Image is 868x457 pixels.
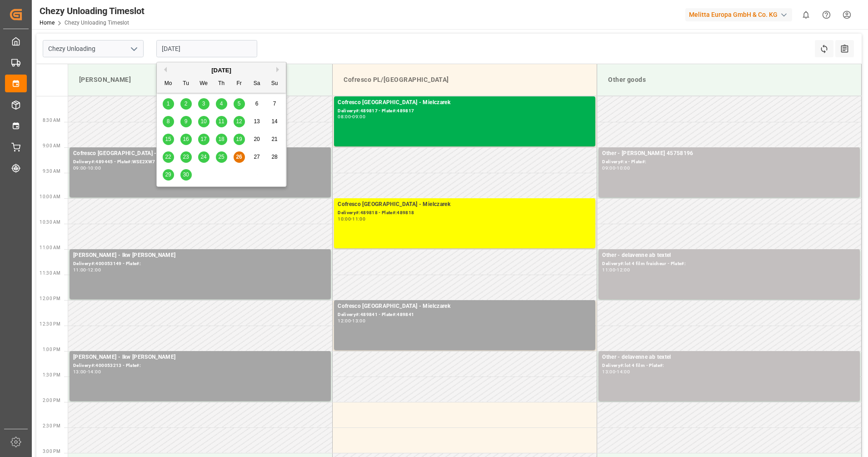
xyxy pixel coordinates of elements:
div: Choose Sunday, September 14th, 2025 [269,116,280,127]
div: Choose Wednesday, September 3rd, 2025 [198,98,210,110]
div: Delivery#:400053149 - Plate#: [73,260,327,268]
div: 13:00 [602,370,615,374]
div: Delivery#:489445 - Plate#:WSE2XW7 [73,158,327,166]
div: 09:00 [73,166,86,170]
div: Choose Thursday, September 4th, 2025 [216,98,227,110]
span: 3 [202,100,205,107]
div: Delivery#:489818 - Plate#:489818 [338,209,592,217]
div: Fr [234,78,245,90]
span: 3:00 PM [43,449,60,454]
div: Melitta Europa GmbH & Co. KG [685,8,792,21]
div: Choose Friday, September 26th, 2025 [234,151,245,163]
span: 27 [254,154,259,160]
div: - [615,166,617,170]
span: 25 [218,154,224,160]
button: open menu [127,42,140,56]
div: - [86,370,88,374]
span: 29 [165,171,171,178]
div: Choose Thursday, September 18th, 2025 [216,134,227,145]
div: [DATE] [157,66,286,75]
span: 12:30 PM [40,321,60,326]
div: 14:00 [617,370,630,374]
button: Next Month [276,67,282,72]
span: 11 [218,118,224,125]
button: Help Center [816,5,837,25]
div: Choose Monday, September 1st, 2025 [163,98,174,110]
div: [PERSON_NAME] [75,71,325,88]
div: Other - [PERSON_NAME] 45758196 [602,149,856,158]
div: Th [216,78,227,90]
div: [PERSON_NAME] - lkw [PERSON_NAME] [73,353,327,362]
div: 11:00 [352,217,365,221]
div: Cofresco [GEOGRAPHIC_DATA] - Mielczarek [338,98,592,107]
span: 2 [185,100,188,107]
div: Other - delavenne ab textel [602,353,856,362]
span: 11:30 AM [40,271,60,276]
div: Delivery#:489817 - Plate#:489817 [338,107,592,115]
span: 16 [183,136,189,142]
span: 1 [167,100,170,107]
div: Choose Sunday, September 21st, 2025 [269,134,280,145]
div: Choose Monday, September 29th, 2025 [163,169,174,181]
span: 20 [254,136,259,142]
div: Choose Friday, September 19th, 2025 [234,134,245,145]
span: 9:30 AM [43,169,60,174]
div: Choose Saturday, September 20th, 2025 [251,134,263,145]
div: 08:00 [338,115,351,119]
div: Sa [251,78,263,90]
div: Delivery#:489841 - Plate#:489841 [338,311,592,319]
div: Choose Friday, September 12th, 2025 [234,116,245,127]
div: - [86,268,88,272]
input: Type to search/select [43,40,144,57]
span: 18 [218,136,224,142]
div: Choose Tuesday, September 2nd, 2025 [180,98,192,110]
span: 19 [236,136,242,142]
span: 28 [271,154,277,160]
span: 9:00 AM [43,143,60,148]
span: 23 [183,154,189,160]
div: Delivery#:400053213 - Plate#: [73,362,327,370]
span: 7 [273,100,276,107]
div: - [86,166,88,170]
span: 26 [236,154,242,160]
div: 12:00 [617,268,630,272]
div: 13:00 [352,319,365,323]
div: 09:00 [352,115,365,119]
span: 5 [238,100,241,107]
div: 14:00 [88,370,101,374]
div: - [615,268,617,272]
div: Choose Tuesday, September 9th, 2025 [180,116,192,127]
div: 12:00 [338,319,351,323]
div: Delivery#:lot 4 film fraicheur - Plate#: [602,260,856,268]
div: Choose Saturday, September 27th, 2025 [251,151,263,163]
div: Choose Tuesday, September 16th, 2025 [180,134,192,145]
span: 22 [165,154,171,160]
div: Choose Sunday, September 28th, 2025 [269,151,280,163]
div: Cofresco [GEOGRAPHIC_DATA] - EVEREST LOGISTICS SP. Z O. O. [73,149,327,158]
div: Choose Saturday, September 6th, 2025 [251,98,263,110]
div: 11:00 [602,268,615,272]
span: 30 [183,171,189,178]
input: DD.MM.YYYY [156,40,257,57]
div: Choose Sunday, September 7th, 2025 [269,98,280,110]
div: Delivery#:lot 4 film - Plate#: [602,362,856,370]
span: 1:00 PM [43,347,60,352]
button: Melitta Europa GmbH & Co. KG [685,6,796,23]
div: Choose Monday, September 15th, 2025 [163,134,174,145]
div: Other goods [604,71,854,88]
span: 2:00 PM [43,398,60,403]
span: 12 [236,118,242,125]
div: Choose Wednesday, September 17th, 2025 [198,134,210,145]
span: 21 [271,136,277,142]
span: 24 [200,154,206,160]
div: Choose Monday, September 22nd, 2025 [163,151,174,163]
div: Chezy Unloading Timeslot [40,4,145,18]
div: 11:00 [73,268,86,272]
div: 13:00 [73,370,86,374]
a: Home [40,20,55,26]
span: 15 [165,136,171,142]
div: 10:00 [338,217,351,221]
div: 10:00 [617,166,630,170]
div: Mo [163,78,174,90]
div: Choose Wednesday, September 10th, 2025 [198,116,210,127]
